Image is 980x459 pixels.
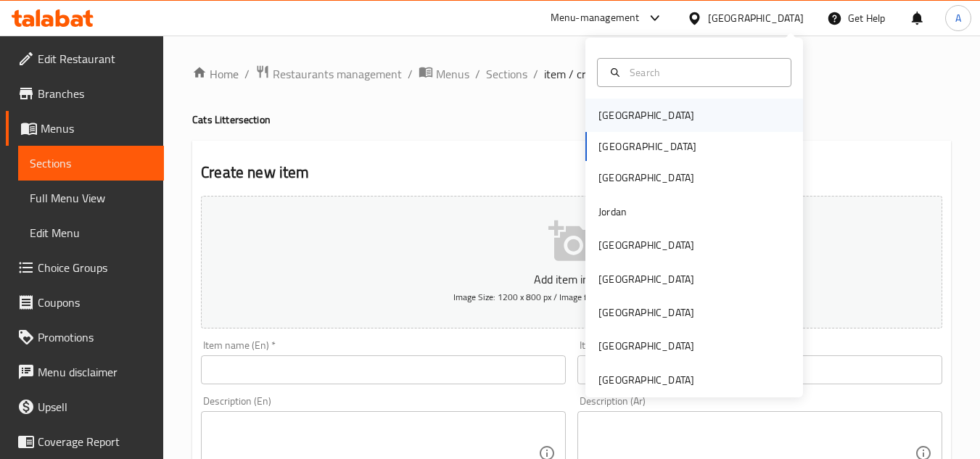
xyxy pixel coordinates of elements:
[598,338,694,354] div: [GEOGRAPHIC_DATA]
[244,65,250,83] li: /
[38,294,152,311] span: Coupons
[436,65,469,83] span: Menus
[18,181,164,215] a: Full Menu View
[6,76,164,111] a: Branches
[6,355,164,389] a: Menu disclaimer
[38,398,152,415] span: Upsell
[598,170,694,186] div: [GEOGRAPHIC_DATA]
[598,271,694,287] div: [GEOGRAPHIC_DATA]
[624,65,782,80] input: Search
[598,237,694,253] div: [GEOGRAPHIC_DATA]
[18,146,164,181] a: Sections
[577,355,942,384] input: Enter name Ar
[18,215,164,250] a: Edit Menu
[6,41,164,76] a: Edit Restaurant
[544,65,608,83] span: item / create
[38,50,152,67] span: Edit Restaurant
[38,363,152,381] span: Menu disclaimer
[419,65,469,83] a: Menus
[30,224,152,241] span: Edit Menu
[475,65,480,83] li: /
[201,196,942,328] button: Add item imageImage Size: 1200 x 800 px / Image formats: jpg, png / 5MB Max.
[223,270,920,288] p: Add item image
[192,112,951,127] h4: Cats Litter section
[6,320,164,355] a: Promotions
[273,65,402,83] span: Restaurants management
[38,85,152,102] span: Branches
[533,65,538,83] li: /
[192,65,239,83] a: Home
[453,289,691,305] span: Image Size: 1200 x 800 px / Image formats: jpg, png / 5MB Max.
[598,204,627,220] div: Jordan
[30,189,152,207] span: Full Menu View
[38,328,152,346] span: Promotions
[41,120,152,137] span: Menus
[38,433,152,450] span: Coverage Report
[708,10,804,26] div: [GEOGRAPHIC_DATA]
[551,9,640,27] div: Menu-management
[6,111,164,146] a: Menus
[598,372,694,388] div: [GEOGRAPHIC_DATA]
[486,65,527,83] a: Sections
[408,65,413,83] li: /
[30,154,152,172] span: Sections
[6,285,164,320] a: Coupons
[6,389,164,424] a: Upsell
[38,259,152,276] span: Choice Groups
[955,10,961,26] span: A
[192,65,951,83] nav: breadcrumb
[201,162,942,183] h2: Create new item
[201,355,566,384] input: Enter name En
[598,107,694,123] div: [GEOGRAPHIC_DATA]
[598,305,694,321] div: [GEOGRAPHIC_DATA]
[6,250,164,285] a: Choice Groups
[6,424,164,459] a: Coverage Report
[255,65,402,83] a: Restaurants management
